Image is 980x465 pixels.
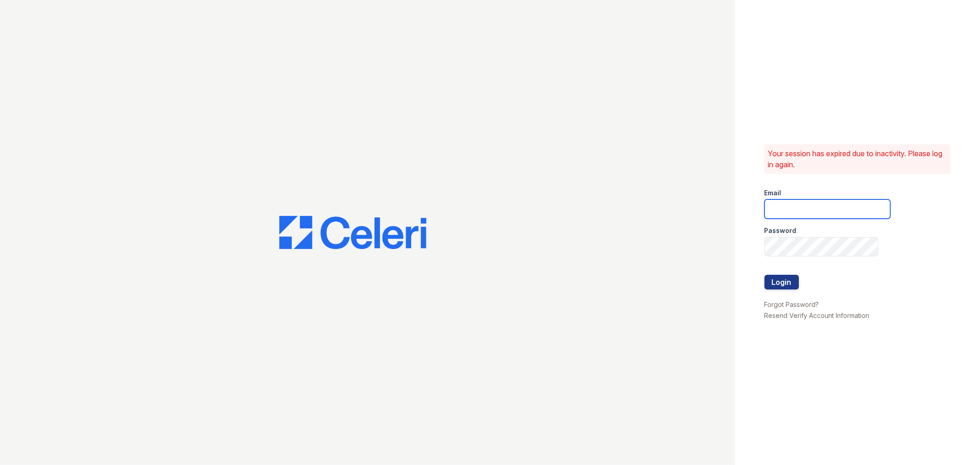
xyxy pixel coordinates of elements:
img: CE_Logo_Blue-a8612792a0a2168367f1c8372b55b34899dd931a85d93a1a3d3e32e68fde9ad4.png [279,216,426,249]
label: Email [765,188,782,198]
a: Forgot Password? [765,301,819,308]
a: Resend Verify Account Information [765,312,870,319]
p: Your session has expired due to inactivity. Please log in again. [768,148,947,170]
label: Password [765,226,797,235]
button: Login [765,275,799,289]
